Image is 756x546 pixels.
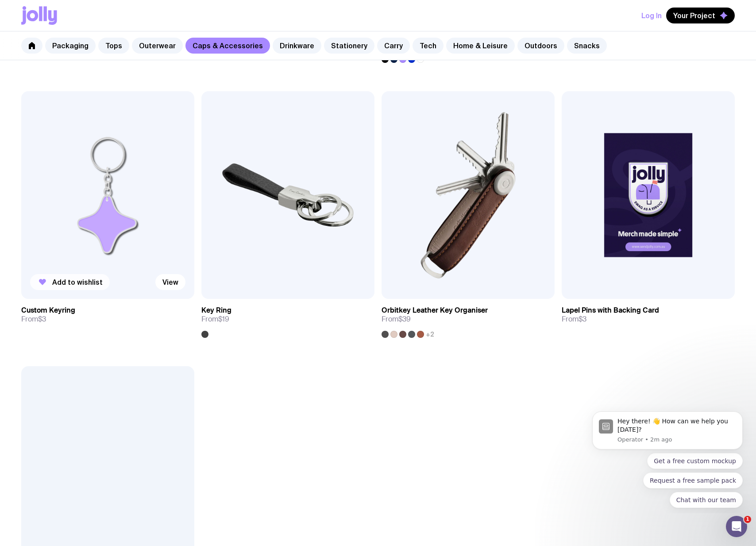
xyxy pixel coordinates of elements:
h3: Orbitkey Leather Key Organiser [382,306,488,315]
h3: Key Ring [201,306,231,315]
a: Outerwear [132,38,183,54]
span: $3 [579,314,586,324]
span: From [562,315,586,324]
a: Packaging [45,38,96,54]
iframe: Intercom live chat [726,516,747,537]
a: View [155,274,185,290]
span: From [201,315,229,324]
h3: Lapel Pins with Backing Card [562,306,659,315]
a: Tops [98,38,129,54]
span: 1 [744,516,751,523]
span: $39 [398,314,411,324]
h3: Custom Keyring [21,306,75,315]
a: Carry [377,38,410,54]
span: $3 [38,314,46,324]
button: Your Project [666,8,735,23]
span: From [21,315,46,324]
span: +2 [426,331,434,338]
iframe: Intercom notifications message [579,403,756,513]
a: Snacks [567,38,607,54]
a: Drinkware [273,38,321,54]
a: Tech [413,38,444,54]
span: Add to wishlist [52,278,103,287]
span: From [382,315,411,324]
a: Key RingFrom$19 [201,299,374,338]
button: Log In [641,8,662,23]
a: Stationery [324,38,374,54]
a: Custom KeyringFrom$3 [21,299,194,331]
a: Home & Leisure [446,38,515,54]
a: Outdoors [517,38,564,54]
a: Orbitkey Leather Key OrganiserFrom$39+2 [382,299,555,338]
a: Lapel Pins with Backing CardFrom$3 [562,299,735,331]
span: $19 [218,314,229,324]
a: Caps & Accessories [185,38,270,54]
button: Add to wishlist [30,274,110,290]
span: Your Project [673,11,715,20]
